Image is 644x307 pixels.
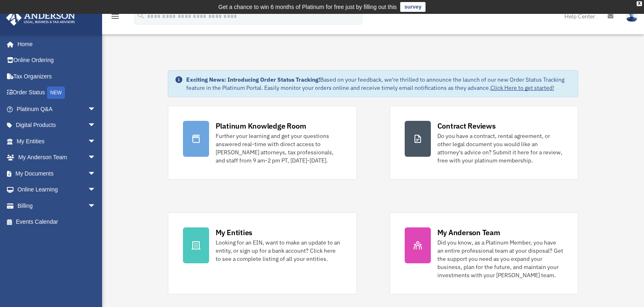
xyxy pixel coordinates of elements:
i: search [136,11,145,20]
div: NEW [47,87,65,99]
a: Digital Productsarrow_drop_down [6,117,108,133]
div: Did you know, as a Platinum Member, you have an entire professional team at your disposal? Get th... [437,238,564,279]
div: Further your learning and get your questions answered real-time with direct access to [PERSON_NAM... [216,132,342,165]
a: Contract Reviews Do you have a contract, rental agreement, or other legal document you would like... [390,106,579,180]
a: Online Ordering [6,52,108,69]
a: My Entities Looking for an EIN, want to make an update to an entity, or sign up for a bank accoun... [168,212,357,294]
strong: Exciting News: Introducing Order Status Tracking! [186,76,320,83]
div: Based on your feedback, we're thrilled to announce the launch of our new Order Status Tracking fe... [186,76,572,92]
i: menu [110,11,120,21]
div: My Entities [216,227,252,238]
a: Platinum Q&Aarrow_drop_down [6,101,108,117]
a: Online Learningarrow_drop_down [6,182,108,198]
a: My Anderson Team Did you know, as a Platinum Member, you have an entire professional team at your... [390,212,579,294]
div: Platinum Knowledge Room [216,121,306,131]
img: User Pic [626,10,638,22]
a: Order StatusNEW [6,85,108,101]
a: Platinum Knowledge Room Further your learning and get your questions answered real-time with dire... [168,106,357,180]
span: arrow_drop_down [88,101,104,118]
div: My Anderson Team [437,227,500,238]
a: My Anderson Teamarrow_drop_down [6,149,108,166]
a: menu [110,14,120,21]
a: Home [6,36,104,52]
div: Looking for an EIN, want to make an update to an entity, or sign up for a bank account? Click her... [216,238,342,263]
div: Do you have a contract, rental agreement, or other legal document you would like an attorney's ad... [437,132,564,165]
a: survey [400,2,426,12]
span: arrow_drop_down [88,182,104,198]
a: My Documentsarrow_drop_down [6,165,108,182]
a: Billingarrow_drop_down [6,198,108,214]
span: arrow_drop_down [88,133,104,150]
span: arrow_drop_down [88,165,104,182]
a: Events Calendar [6,214,108,230]
div: Get a chance to win 6 months of Platinum for free just by filling out this [218,2,397,12]
a: Click Here to get started! [490,84,554,91]
span: arrow_drop_down [88,149,104,166]
a: My Entitiesarrow_drop_down [6,133,108,149]
span: arrow_drop_down [88,198,104,214]
a: Tax Organizers [6,68,108,85]
img: Anderson Advisors Platinum Portal [4,10,78,26]
div: close [637,1,642,6]
div: Contract Reviews [437,121,496,131]
span: arrow_drop_down [88,117,104,134]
